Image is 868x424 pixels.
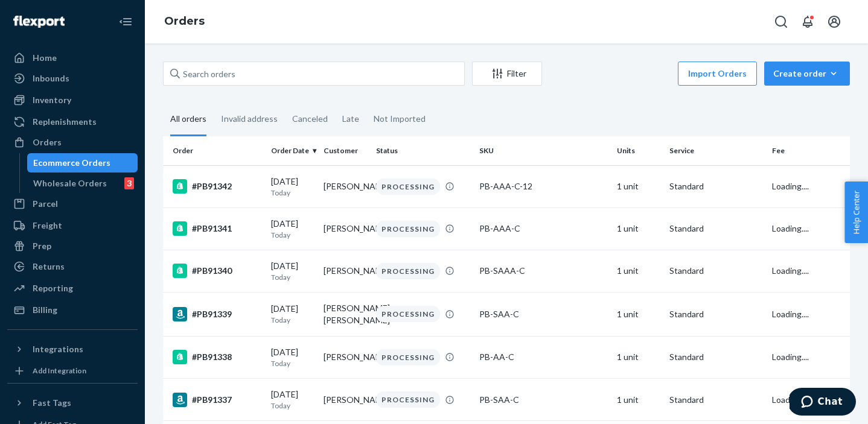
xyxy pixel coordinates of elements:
[376,179,440,195] div: PROCESSING
[612,292,665,336] td: 1 unit
[7,69,138,88] a: Inbounds
[479,308,607,320] div: PB-SAA-C
[33,157,110,169] div: Ecommerce Orders
[678,62,757,86] button: Import Orders
[271,260,314,282] div: [DATE]
[33,343,83,355] div: Integrations
[479,223,607,235] div: PB-AAA-C
[767,250,850,292] td: Loading....
[669,308,763,320] p: Standard
[612,250,665,292] td: 1 unit
[33,261,65,273] div: Returns
[271,230,314,240] p: Today
[7,393,138,413] button: Fast Tags
[33,177,107,189] div: Wholesale Orders
[319,207,371,250] td: [PERSON_NAME]
[221,103,278,134] div: Invalid address
[33,136,62,148] div: Orders
[271,176,314,198] div: [DATE]
[764,62,850,86] button: Create order
[319,250,371,292] td: [PERSON_NAME]
[271,218,314,240] div: [DATE]
[33,304,57,316] div: Billing
[319,379,371,421] td: [PERSON_NAME]
[479,351,607,363] div: PB-AA-C
[767,292,850,336] td: Loading....
[612,336,665,378] td: 1 unit
[163,62,465,86] input: Search orders
[7,216,138,235] a: Freight
[271,303,314,325] div: [DATE]
[27,153,138,172] a: Ecommerce Orders
[7,112,138,131] a: Replenishments
[33,116,97,128] div: Replenishments
[271,400,314,411] p: Today
[164,14,205,28] a: Orders
[319,336,371,378] td: [PERSON_NAME]
[271,188,314,198] p: Today
[271,272,314,282] p: Today
[271,315,314,325] p: Today
[767,379,850,421] td: Loading....
[7,279,138,298] a: Reporting
[612,207,665,250] td: 1 unit
[767,165,850,207] td: Loading....
[7,364,138,378] a: Add Integration
[669,223,763,235] p: Standard
[7,236,138,256] a: Prep
[669,265,763,277] p: Standard
[7,257,138,276] a: Returns
[33,240,51,252] div: Prep
[33,397,71,409] div: Fast Tags
[33,52,57,64] div: Home
[173,350,261,364] div: #PB91338
[7,194,138,214] a: Parcel
[773,68,841,80] div: Create order
[33,220,62,232] div: Freight
[612,136,665,165] th: Units
[33,94,71,106] div: Inventory
[113,10,138,34] button: Close Navigation
[472,62,542,86] button: Filter
[33,72,69,84] div: Inbounds
[124,177,134,189] div: 3
[33,198,58,210] div: Parcel
[7,133,138,152] a: Orders
[474,136,612,165] th: SKU
[612,165,665,207] td: 1 unit
[473,68,541,80] div: Filter
[319,165,371,207] td: [PERSON_NAME]
[769,10,793,34] button: Open Search Box
[173,307,261,321] div: #PB91339
[822,10,846,34] button: Open account menu
[271,358,314,369] p: Today
[266,136,319,165] th: Order Date
[376,306,440,322] div: PROCESSING
[479,180,607,192] div: PB-AAA-C-12
[479,265,607,277] div: PB-SAAA-C
[7,90,138,110] a: Inventory
[163,136,266,165] th: Order
[170,103,206,136] div: All orders
[612,379,665,421] td: 1 unit
[767,136,850,165] th: Fee
[376,391,440,408] div: PROCESSING
[155,4,214,39] ol: breadcrumbs
[27,174,138,193] a: Wholesale Orders3
[13,16,65,28] img: Flexport logo
[844,182,868,243] button: Help Center
[376,263,440,279] div: PROCESSING
[173,179,261,194] div: #PB91342
[376,349,440,365] div: PROCESSING
[33,365,86,376] div: Add Integration
[669,351,763,363] p: Standard
[796,10,820,34] button: Open notifications
[479,394,607,406] div: PB-SAA-C
[7,48,138,68] a: Home
[376,221,440,237] div: PROCESSING
[665,136,768,165] th: Service
[173,221,261,236] div: #PB91341
[324,145,366,156] div: Customer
